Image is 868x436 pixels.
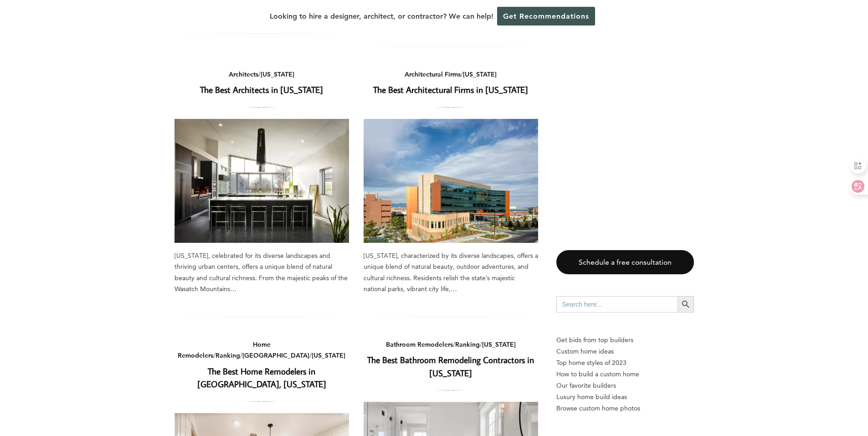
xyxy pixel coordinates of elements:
[556,391,694,403] a: Luxury home build ideas
[200,84,323,95] a: The Best Architects in [US_STATE]
[364,69,538,80] div: /
[229,70,258,78] a: Architects
[367,354,534,379] a: The Best Bathroom Remodeling Contractors in [US_STATE]
[556,296,678,313] input: Search here...
[175,69,349,80] div: /
[681,299,691,309] svg: Search
[197,365,326,390] a: The Best Home Remodelers in [GEOGRAPHIC_DATA], [US_STATE]
[364,339,538,350] div: / /
[175,250,349,295] div: [US_STATE], celebrated for its diverse landscapes and thriving urban centers, offers a unique ble...
[373,84,528,95] a: The Best Architectural Firms in [US_STATE]
[556,403,694,414] a: Browse custom home photos
[386,340,453,349] a: Bathroom Remodelers
[405,70,461,78] a: Architectural Firms
[556,346,694,357] a: Custom home ideas
[556,250,694,274] a: Schedule a free consultation
[261,70,294,78] a: [US_STATE]
[693,370,857,425] iframe: Drift Widget Chat Controller
[312,351,345,359] a: [US_STATE]
[556,369,694,380] a: How to build a custom home
[556,357,694,369] a: Top home styles of 2023
[175,119,349,243] a: The Best Architects in [US_STATE]
[497,7,595,26] a: Get Recommendations
[364,250,538,295] div: [US_STATE], characterized by its diverse landscapes, offers a unique blend of natural beauty, out...
[482,340,516,349] a: [US_STATE]
[175,339,349,361] div: / / /
[455,340,480,349] a: Ranking
[364,119,538,243] a: The Best Architectural Firms in [US_STATE]
[556,380,694,391] a: Our favorite builders
[556,334,694,346] p: Get bids from top builders
[216,351,240,359] a: Ranking
[242,351,309,359] a: [GEOGRAPHIC_DATA]
[463,70,497,78] a: [US_STATE]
